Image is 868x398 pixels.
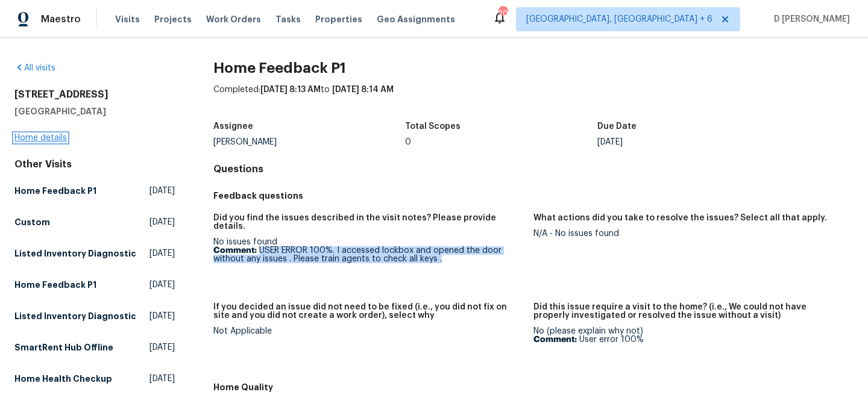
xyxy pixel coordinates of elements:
span: Projects [154,13,192,25]
h5: Home Feedback P1 [14,185,96,197]
h5: Home Quality [213,381,854,393]
span: [DATE] [149,279,175,291]
span: [DATE] [149,247,175,260]
a: Home Health Checkup[DATE] [14,368,175,390]
h5: Total Scopes [405,122,461,131]
span: Properties [315,13,362,25]
h4: Questions [213,163,854,175]
span: Geo Assignments [377,13,455,25]
span: D [PERSON_NAME] [769,13,850,25]
h5: Assignee [213,122,253,131]
span: [DATE] [149,373,175,385]
div: [DATE] [597,138,790,146]
a: Home Feedback P1[DATE] [14,274,175,296]
a: All visits [14,64,55,72]
a: SmartRent Hub Offline[DATE] [14,337,175,358]
span: [DATE] [149,310,175,322]
b: Comment: [533,335,577,344]
h5: SmartRent Hub Offline [14,341,113,353]
div: Completed: to [213,84,854,115]
span: Visits [115,13,140,25]
div: No issues found [213,238,524,263]
div: No (please explain why not) [533,327,844,344]
div: Other Visits [14,158,175,170]
h5: [GEOGRAPHIC_DATA] [14,105,175,117]
h2: [STREET_ADDRESS] [14,89,175,101]
h5: Listed Inventory Diagnostic [14,310,136,322]
a: Listed Inventory Diagnostic[DATE] [14,305,175,327]
p: User error 100% [533,335,844,344]
h5: Did you find the issues described in the visit notes? Please provide details. [213,214,524,231]
h5: Home Feedback P1 [14,279,96,291]
div: [PERSON_NAME] [213,138,406,146]
a: Custom[DATE] [14,211,175,233]
span: [DATE] 8:14 AM [332,86,394,94]
div: N/A - No issues found [533,229,844,238]
a: Home Feedback P1[DATE] [14,180,175,202]
h5: Listed Inventory Diagnostic [14,247,136,260]
span: Work Orders [206,13,261,25]
span: Maestro [41,13,81,25]
h5: Due Date [597,122,637,131]
span: [GEOGRAPHIC_DATA], [GEOGRAPHIC_DATA] + 6 [526,13,712,25]
h2: Home Feedback P1 [213,62,854,74]
span: [DATE] [149,185,175,197]
h5: Home Health Checkup [14,373,112,385]
h5: Custom [14,216,50,228]
a: Listed Inventory Diagnostic[DATE] [14,243,175,264]
div: Not Applicable [213,327,524,335]
div: 0 [405,138,597,146]
h5: If you decided an issue did not need to be fixed (i.e., you did not fix on site and you did not c... [213,303,524,320]
span: Tasks [275,15,301,23]
a: Home details [14,134,67,142]
b: Comment: [213,246,257,255]
p: USER ERROR 100%. I accessed lockbox and opened the door without any issues . Please train agents ... [213,246,524,263]
span: [DATE] 8:13 AM [260,86,321,94]
span: [DATE] [149,341,175,353]
h5: Feedback questions [213,190,854,202]
span: [DATE] [149,216,175,228]
div: 201 [498,7,507,19]
h5: Did this issue require a visit to the home? (i.e., We could not have properly investigated or res... [533,303,844,320]
h5: What actions did you take to resolve the issues? Select all that apply. [533,214,827,222]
